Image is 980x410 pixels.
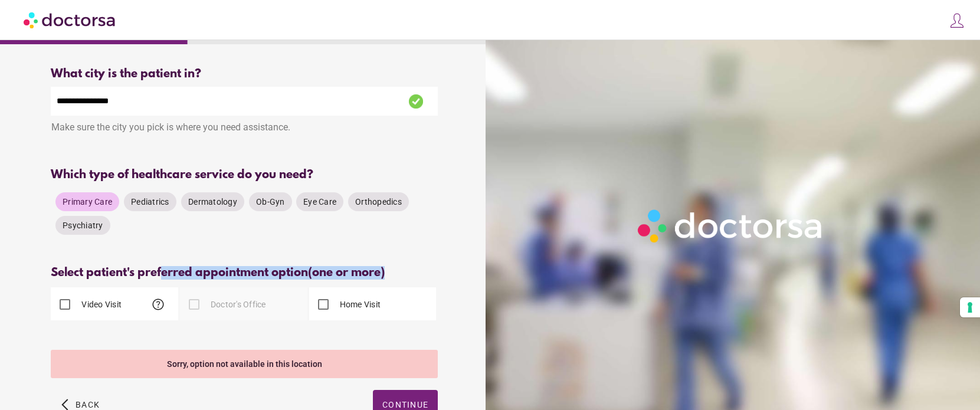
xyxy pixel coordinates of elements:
[51,350,438,378] div: Sorry, option not available in this location
[256,197,285,206] span: Ob-Gyn
[960,297,980,317] button: Your consent preferences for tracking technologies
[949,12,965,29] img: icons8-customer-100.png
[63,221,103,230] span: Psychiatry
[308,266,385,280] span: (one or more)
[632,204,828,248] img: Logo-Doctorsa-trans-White-partial-flat.png
[382,400,428,409] span: Continue
[188,197,237,206] span: Dermatology
[63,197,112,206] span: Primary Care
[303,197,336,206] span: Eye Care
[131,197,169,206] span: Pediatrics
[355,197,402,206] span: Orthopedics
[337,299,381,310] label: Home Visit
[51,266,438,280] div: Select patient's preferred appointment option
[51,168,438,182] div: Which type of healthcare service do you need?
[208,299,266,310] label: Doctor's Office
[151,297,165,311] span: help
[79,299,122,310] label: Video Visit
[51,67,438,81] div: What city is the patient in?
[76,400,100,409] span: Back
[51,116,438,142] div: Make sure the city you pick is where you need assistance.
[24,6,117,33] img: Doctorsa.com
